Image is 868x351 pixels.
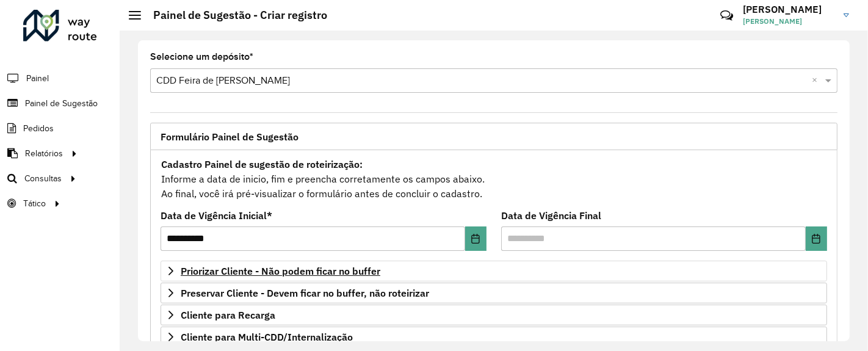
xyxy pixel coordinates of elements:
[161,208,272,223] label: Data de Vigência Inicial
[181,266,380,276] span: Priorizar Cliente - Não podem ficar no buffer
[161,283,827,303] a: Preservar Cliente - Devem ficar no buffer, não roteirizar
[161,132,298,142] span: Formulário Painel de Sugestão
[141,9,327,22] h2: Painel de Sugestão - Criar registro
[501,208,601,223] label: Data de Vigência Final
[24,172,62,185] span: Consultas
[25,147,63,160] span: Relatórios
[161,158,363,170] strong: Cadastro Painel de sugestão de roteirização:
[714,2,740,29] a: Contato Rápido
[26,72,49,85] span: Painel
[181,288,429,298] span: Preservar Cliente - Devem ficar no buffer, não roteirizar
[806,226,827,251] button: Choose Date
[812,73,822,88] span: Clear all
[161,327,827,347] a: Cliente para Multi-CDD/Internalização
[25,97,98,110] span: Painel de Sugestão
[181,310,275,320] span: Cliente para Recarga
[181,332,353,342] span: Cliente para Multi-CDD/Internalização
[161,156,827,201] div: Informe a data de inicio, fim e preencha corretamente os campos abaixo. Ao final, você irá pré-vi...
[150,49,253,64] label: Selecione um depósito
[23,197,46,210] span: Tático
[161,305,827,325] a: Cliente para Recarga
[465,226,486,251] button: Choose Date
[23,122,54,135] span: Pedidos
[161,261,827,281] a: Priorizar Cliente - Não podem ficar no buffer
[743,4,834,15] h3: [PERSON_NAME]
[743,16,834,27] span: [PERSON_NAME]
